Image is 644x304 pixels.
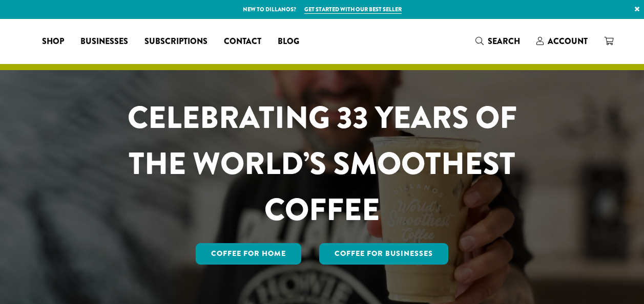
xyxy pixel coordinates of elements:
[488,35,520,47] span: Search
[196,243,301,265] a: Coffee for Home
[278,35,299,48] span: Blog
[467,33,528,50] a: Search
[34,33,72,50] a: Shop
[80,35,128,48] span: Businesses
[304,5,402,14] a: Get started with our best seller
[42,35,64,48] span: Shop
[144,35,207,48] span: Subscriptions
[224,35,261,48] span: Contact
[319,243,448,265] a: Coffee For Businesses
[548,35,588,47] span: Account
[97,95,547,233] h1: CELEBRATING 33 YEARS OF THE WORLD’S SMOOTHEST COFFEE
